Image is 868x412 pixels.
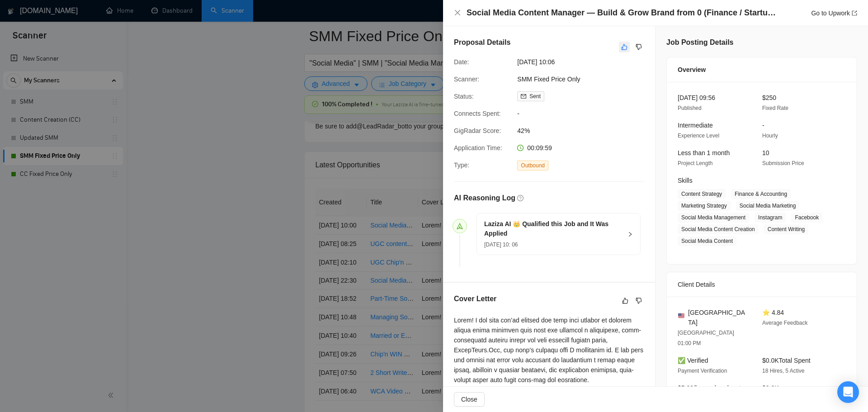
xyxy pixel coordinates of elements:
[764,224,808,234] span: Content Writing
[736,201,800,211] span: Social Media Marketing
[454,9,461,17] button: Close
[762,320,808,326] span: Average Feedback
[678,201,731,211] span: Marketing Strategy
[688,308,748,327] span: [GEOGRAPHIC_DATA]
[467,7,778,19] h4: Social Media Content Manager — Build & Grow Brand from 0 (Finance / Startup / [DOMAIN_NAME])
[633,42,644,52] button: dislike
[678,272,846,297] div: Client Details
[791,213,822,223] span: Facebook
[678,94,715,101] span: [DATE] 09:56
[755,213,786,223] span: Instagram
[678,313,684,319] img: 🇺🇸
[762,368,804,374] span: 18 Hires, 5 Active
[620,295,631,306] button: like
[521,94,526,99] span: mail
[627,232,633,237] span: right
[678,224,759,234] span: Social Media Content Creation
[517,109,653,118] span: -
[454,58,469,66] span: Date:
[678,105,702,111] span: Published
[666,37,733,48] h5: Job Posting Details
[762,94,776,101] span: $250
[852,10,857,16] span: export
[517,74,653,84] span: SMM Fixed Price Only
[454,294,496,304] h5: Cover Letter
[529,93,541,99] span: Sent
[517,145,524,151] span: clock-circle
[731,189,791,199] span: Finance & Accounting
[762,309,784,316] span: ⭐ 4.84
[762,133,778,139] span: Hourly
[517,57,653,67] span: [DATE] 10:06
[678,122,713,129] span: Intermediate
[517,126,653,136] span: 42%
[622,297,628,304] span: like
[457,223,463,229] span: send
[517,161,548,170] span: Outbound
[678,357,708,364] span: ✅ Verified
[636,297,642,304] span: dislike
[678,177,693,184] span: Skills
[621,43,627,51] span: like
[678,213,749,223] span: Social Media Management
[454,9,461,16] span: close
[517,195,524,201] span: question-circle
[678,160,712,166] span: Project Length
[454,193,515,204] h5: AI Reasoning Log
[454,161,469,169] span: Type:
[678,189,726,199] span: Content Strategy
[837,381,859,403] div: Open Intercom Messenger
[484,219,622,238] h5: Laziza AI 👑 Qualified this Job and It Was Applied
[454,392,485,407] button: Close
[454,144,502,152] span: Application Time:
[811,9,857,17] a: Go to Upworkexport
[636,43,642,51] span: dislike
[454,127,501,134] span: GigRadar Score:
[762,160,804,166] span: Submission Price
[678,236,736,246] span: Social Media Content
[454,110,501,117] span: Connects Spent:
[527,144,552,152] span: 00:09:59
[678,133,719,139] span: Experience Level
[678,149,730,156] span: Less than 1 month
[678,330,734,346] span: [GEOGRAPHIC_DATA] 01:00 PM
[762,357,811,364] span: $0.0K Total Spent
[762,149,769,156] span: 10
[454,37,510,48] h5: Proposal Details
[678,368,727,374] span: Payment Verification
[619,42,630,52] button: like
[762,105,788,111] span: Fixed Rate
[461,394,477,404] span: Close
[678,65,706,75] span: Overview
[454,76,479,83] span: Scanner:
[762,384,779,392] span: $0.0K
[484,242,518,248] span: [DATE] 10: 06
[762,122,764,129] span: -
[454,93,474,100] span: Status:
[678,384,745,402] span: $5.00/hr avg hourly rate paid
[633,295,644,306] button: dislike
